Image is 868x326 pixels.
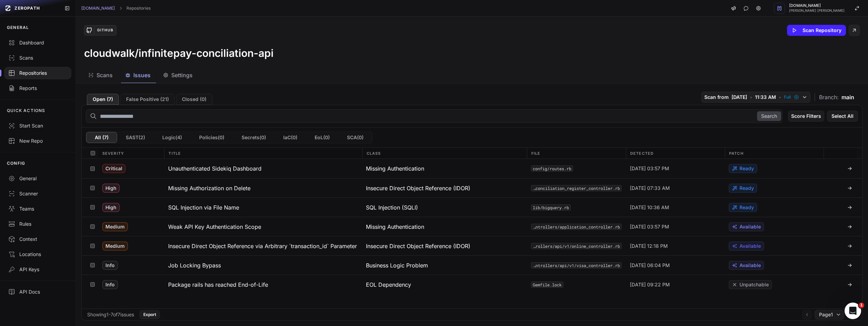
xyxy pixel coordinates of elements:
div: Repositories [8,70,67,77]
div: Info Package rails has reached End-of-Life EOL Dependency Gemfile.lock [DATE] 09:22 PM Unpatchable [82,275,862,294]
span: Branch: [819,93,839,101]
button: Job Locking Bypass [164,256,362,275]
code: app/controllers/api/v1/online_controller.rb [531,243,622,249]
button: Scan from [DATE] • 11:33 AM • Full [701,92,810,103]
span: [PERSON_NAME] [PERSON_NAME] [789,9,845,12]
span: High [102,184,120,193]
span: Ready [739,185,754,192]
span: High [102,203,120,212]
h3: Weak API Key Authentication Scope [168,223,261,231]
h3: Missing Authorization on Delete [168,184,251,192]
nav: breadcrumb [81,6,151,11]
span: Insecure Direct Object Reference (IDOR) [366,242,470,250]
button: SAST(2) [117,132,154,143]
div: Rules [8,221,67,227]
code: Gemfile.lock [531,282,563,288]
span: [DATE] 03:57 PM [630,223,669,230]
span: [DATE] 10:36 AM [630,204,669,211]
span: [DOMAIN_NAME] [789,4,845,8]
span: Medium [102,242,128,251]
span: Critical [102,164,125,173]
span: Missing Authentication [366,164,424,173]
p: QUICK ACTIONS [7,108,45,113]
div: High Missing Authorization on Delete Insecure Direct Object Reference (IDOR) app/controllers/api/... [82,178,862,197]
button: Open (7) [87,94,119,105]
div: Detected [626,148,725,159]
div: API Keys [8,266,67,273]
span: Scans [96,71,113,79]
div: Showing 1 - 7 of 7 issues [87,311,134,318]
button: app/controllers/application_controller.rb [531,224,622,230]
span: 1 [859,303,864,308]
button: All (7) [86,132,117,143]
div: Teams [8,205,67,212]
span: [DATE] 03:57 PM [630,165,669,172]
span: Missing Authentication [366,223,424,231]
span: Insecure Direct Object Reference (IDOR) [366,184,470,192]
h3: Package rails has reached End-of-Life [168,281,268,289]
span: Scan from [704,94,729,101]
span: Issues [133,71,151,79]
span: main [841,93,854,101]
span: ZEROPATH [14,6,40,11]
span: [DATE] 09:22 PM [630,281,670,288]
h3: Insecure Direct Object Reference via Arbitrary `transaction_id` Parameter [168,242,357,250]
a: ZEROPATH [3,3,59,14]
h3: SQL Injection via File Name [168,203,239,212]
button: Export [140,310,160,319]
button: Page1 [815,310,844,319]
button: Select All [827,111,858,122]
svg: chevron right, [118,6,123,11]
button: Logic(4) [154,132,191,143]
button: False Positive (21) [120,94,175,105]
h3: Job Locking Bypass [168,261,221,269]
span: [DATE] 12:18 PM [630,243,668,249]
span: Info [102,261,118,270]
div: Dashboard [8,39,67,46]
p: GENERAL [7,25,29,30]
button: Insecure Direct Object Reference via Arbitrary `transaction_id` Parameter [164,236,362,255]
span: Available [739,243,761,249]
div: Scanner [8,190,67,197]
div: Medium Weak API Key Authentication Scope Missing Authentication app/controllers/application_contr... [82,217,862,236]
span: Settings [171,71,193,79]
span: Info [102,280,118,289]
button: app/controllers/api/v1/conciliation_register_controller.rb [531,185,622,191]
span: SQL Injection (SQLI) [366,203,418,212]
span: Unpatchable [739,281,769,288]
a: [DOMAIN_NAME] [81,6,115,11]
span: Available [739,262,761,269]
div: Scans [8,54,67,61]
div: API Docs [8,288,67,295]
div: High SQL Injection via File Name SQL Injection (SQLI) lib/bigquery.rb [DATE] 10:36 AM Ready [82,197,862,217]
div: GitHub [94,27,116,33]
span: EOL Dependency [366,281,411,289]
span: [DATE] [732,94,747,101]
span: [DATE] 06:04 PM [630,262,670,269]
button: Weak API Key Authentication Scope [164,217,362,236]
button: SQL Injection via File Name [164,198,362,217]
span: Full [784,94,791,100]
button: app/controllers/api/v1/visa_controller.rb [531,262,622,268]
button: Policies(0) [191,132,233,143]
div: General [8,175,67,182]
span: • [779,94,781,101]
span: Page 1 [819,311,833,318]
button: EoL(0) [306,132,338,143]
p: CONFIG [7,161,25,166]
iframe: Intercom live chat [845,303,861,319]
span: Ready [739,165,754,172]
div: Medium Insecure Direct Object Reference via Arbitrary `transaction_id` Parameter Insecure Direct ... [82,236,862,255]
div: File [527,148,626,159]
div: Context [8,236,67,243]
div: Critical Unauthenticated Sidekiq Dashboard Missing Authentication config/routes.rb [DATE] 03:57 P... [82,159,862,178]
div: Severity [98,148,164,159]
button: Package rails has reached End-of-Life [164,275,362,294]
span: Medium [102,222,128,231]
div: Reports [8,85,67,92]
span: 11:33 AM [755,94,776,101]
div: Title [164,148,362,159]
button: Unauthenticated Sidekiq Dashboard [164,159,362,178]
